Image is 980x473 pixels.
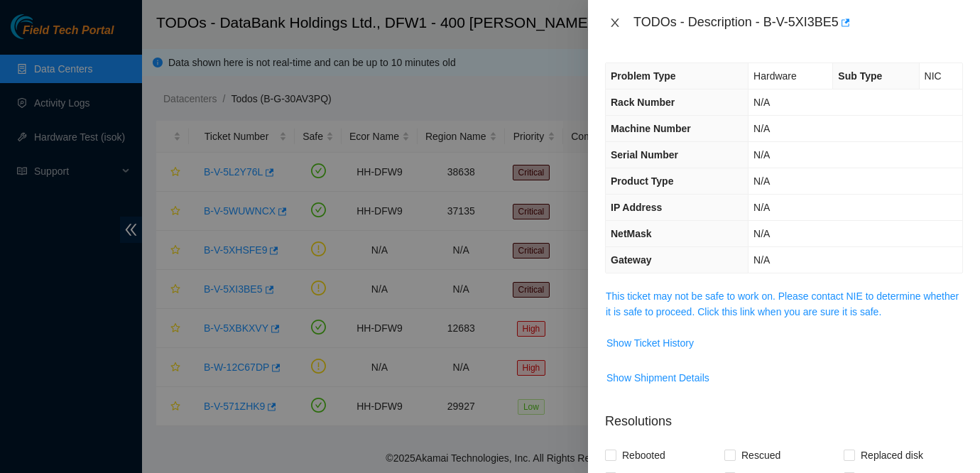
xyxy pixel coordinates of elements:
[606,290,959,317] a: This ticket may not be safe to work on. Please contact NIE to determine whether it is safe to pro...
[753,123,770,134] span: N/A
[611,70,676,82] span: Problem Type
[606,366,710,389] button: Show Shipment Details
[611,228,652,239] span: NetMask
[838,70,882,82] span: Sub Type
[753,149,770,161] span: N/A
[611,97,675,108] span: Rack Number
[616,444,671,467] span: Rebooted
[753,254,770,266] span: N/A
[753,175,770,187] span: N/A
[605,401,963,431] p: Resolutions
[606,332,695,354] button: Show Ticket History
[925,70,942,82] span: NIC
[606,335,694,351] span: Show Ticket History
[736,444,786,467] span: Rescued
[609,17,621,28] span: close
[633,11,963,34] div: TODOs - Description - B-V-5XI3BE5
[611,175,673,187] span: Product Type
[753,202,770,213] span: N/A
[611,149,678,161] span: Serial Number
[605,16,625,30] button: Close
[611,254,652,266] span: Gateway
[753,97,770,108] span: N/A
[611,202,662,213] span: IP Address
[753,228,770,239] span: N/A
[753,70,797,82] span: Hardware
[855,444,929,467] span: Replaced disk
[611,123,691,134] span: Machine Number
[606,370,709,386] span: Show Shipment Details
